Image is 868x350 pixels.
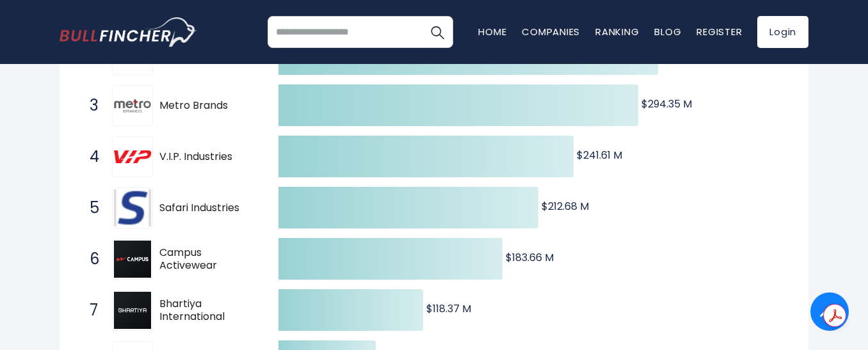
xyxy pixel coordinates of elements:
[83,95,96,116] span: 3
[522,25,580,38] a: Companies
[542,199,589,214] text: $212.68 M
[114,99,151,113] img: Metro Brands
[654,25,681,38] a: Blog
[159,246,256,273] span: Campus Activewear
[159,202,256,215] span: Safari Industries
[577,148,622,163] text: $241.61 M
[159,99,256,113] span: Metro Brands
[696,25,742,38] a: Register
[114,241,151,278] img: Campus Activewear
[60,17,197,47] a: Go to homepage
[159,150,256,164] span: V.I.P. Industries
[83,146,96,168] span: 4
[83,248,96,270] span: 6
[114,150,151,163] img: V.I.P. Industries
[641,97,692,111] text: $294.35 M
[114,292,151,329] img: Bhartiya International
[595,25,639,38] a: Ranking
[478,25,506,38] a: Home
[757,16,808,48] a: Login
[506,250,554,265] text: $183.66 M
[426,301,471,316] text: $118.37 M
[83,197,96,219] span: 5
[159,298,256,324] span: Bhartiya International
[60,17,197,47] img: bullfincher logo
[83,299,96,321] span: 7
[421,16,453,48] button: Search
[114,189,151,227] img: Safari Industries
